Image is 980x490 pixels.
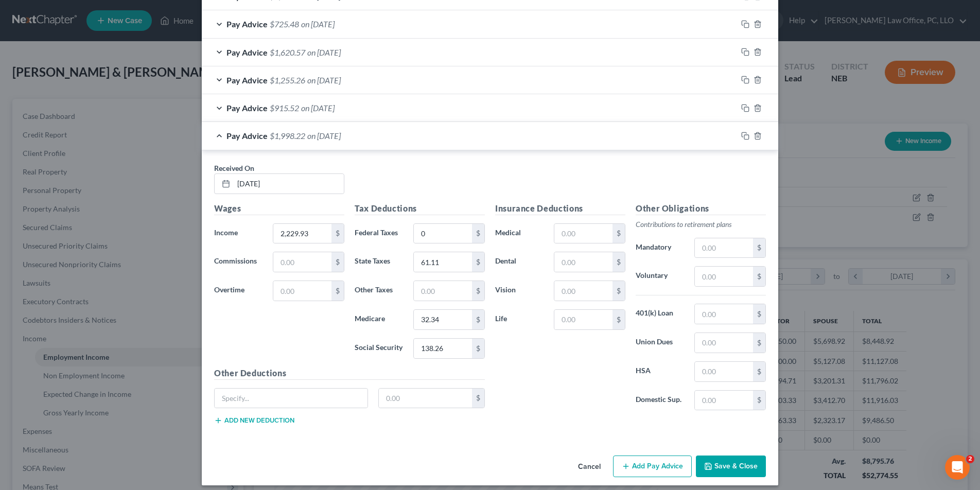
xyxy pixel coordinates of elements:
[554,224,612,243] input: 0.00
[379,389,472,408] input: 0.00
[966,455,974,463] span: 2
[414,310,472,329] input: 0.00
[331,252,344,272] div: $
[226,19,268,29] span: Pay Advice
[631,332,689,353] label: Union Dues
[226,47,268,57] span: Pay Advice
[753,304,765,324] div: $
[349,338,408,359] label: Social Security
[215,389,367,408] input: Specify...
[214,164,254,172] span: Received On
[307,47,341,57] span: on [DATE]
[214,202,344,215] h5: Wages
[753,362,765,381] div: $
[209,252,268,272] label: Commissions
[612,281,625,301] div: $
[307,131,341,141] span: on [DATE]
[414,224,472,243] input: 0.00
[570,457,609,477] button: Cancel
[495,202,625,215] h5: Insurance Deductions
[273,281,331,301] input: 0.00
[472,281,484,301] div: $
[613,456,692,477] button: Add Pay Advice
[349,252,408,272] label: State Taxes
[612,310,625,329] div: $
[631,238,689,258] label: Mandatory
[349,309,408,330] label: Medicare
[612,252,625,272] div: $
[695,391,753,410] input: 0.00
[414,339,472,358] input: 0.00
[301,103,335,113] span: on [DATE]
[270,47,305,57] span: $1,620.57
[695,362,753,381] input: 0.00
[273,224,331,243] input: 0.00
[612,224,625,243] div: $
[331,281,344,301] div: $
[695,238,753,258] input: 0.00
[554,281,612,301] input: 0.00
[414,252,472,272] input: 0.00
[490,223,549,244] label: Medical
[307,75,341,85] span: on [DATE]
[696,456,766,477] button: Save & Close
[631,390,689,411] label: Domestic Sup.
[554,252,612,272] input: 0.00
[414,281,472,301] input: 0.00
[631,304,689,324] label: 401(k) Loan
[753,333,765,353] div: $
[472,224,484,243] div: $
[472,252,484,272] div: $
[753,238,765,258] div: $
[631,361,689,382] label: HSA
[472,339,484,358] div: $
[209,281,268,301] label: Overtime
[695,304,753,324] input: 0.00
[636,219,766,230] p: Contributions to retirement plans
[472,310,484,329] div: $
[753,267,765,286] div: $
[214,228,238,237] span: Income
[270,103,299,113] span: $915.52
[214,367,485,380] h5: Other Deductions
[349,281,408,301] label: Other Taxes
[234,174,344,194] input: MM/DD/YYYY
[301,19,335,29] span: on [DATE]
[270,19,299,29] span: $725.48
[273,252,331,272] input: 0.00
[214,416,294,425] button: Add new deduction
[695,267,753,286] input: 0.00
[945,455,970,480] iframe: Intercom live chat
[226,103,268,113] span: Pay Advice
[270,75,305,85] span: $1,255.26
[490,281,549,301] label: Vision
[331,224,344,243] div: $
[695,333,753,353] input: 0.00
[349,223,408,244] label: Federal Taxes
[270,131,305,141] span: $1,998.22
[355,202,485,215] h5: Tax Deductions
[631,266,689,287] label: Voluntary
[554,310,612,329] input: 0.00
[636,202,766,215] h5: Other Obligations
[226,75,268,85] span: Pay Advice
[490,252,549,272] label: Dental
[226,131,268,141] span: Pay Advice
[753,391,765,410] div: $
[472,389,484,408] div: $
[490,309,549,330] label: Life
